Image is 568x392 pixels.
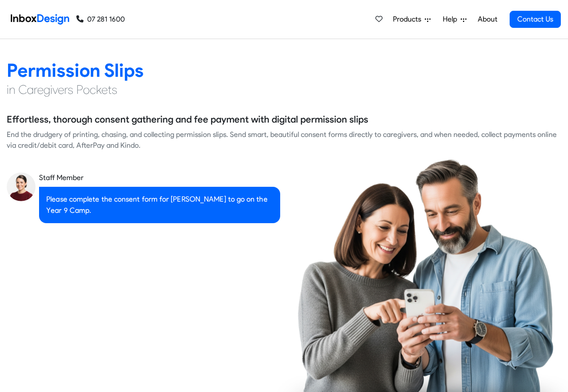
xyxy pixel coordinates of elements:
div: Staff Member [39,172,277,183]
h5: Effortless, thorough consent gathering and fee payment with digital permission slips [7,113,368,126]
a: Help [439,10,470,28]
span: Products [393,14,425,25]
div: End the drudgery of printing, chasing, and collecting permission slips. Send smart, beautiful con... [7,129,561,151]
span: Help [443,14,461,25]
img: staff_avatar.png [7,172,35,201]
a: Contact Us [510,11,561,28]
a: 07 281 1600 [76,14,125,25]
a: About [475,10,500,28]
h4: in Caregivers Pockets [7,82,561,98]
a: Products [389,10,434,28]
h2: Permission Slips [7,59,561,82]
div: Please complete the consent form for [PERSON_NAME] to go on the Year 9 Camp. [39,187,280,223]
